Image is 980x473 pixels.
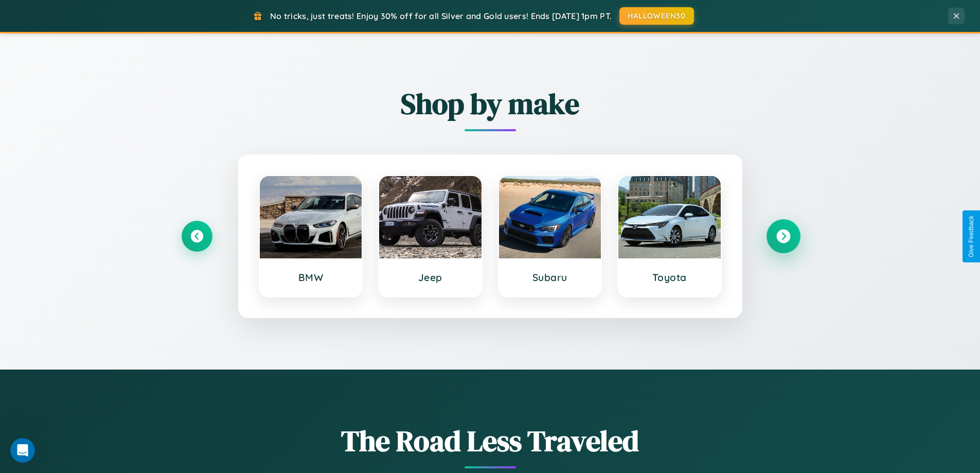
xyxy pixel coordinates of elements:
h1: The Road Less Traveled [182,421,799,461]
h3: Jeep [389,271,471,284]
span: No tricks, just treats! Enjoy 30% off for all Silver and Gold users! Ends [DATE] 1pm PT. [270,11,612,21]
h3: Toyota [629,271,710,284]
button: HALLOWEEN30 [619,7,694,25]
h3: BMW [270,271,352,284]
iframe: Intercom live chat [10,438,35,463]
div: Give Feedback [968,216,975,257]
h3: Subaru [509,271,591,284]
h2: Shop by make [182,84,799,124]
